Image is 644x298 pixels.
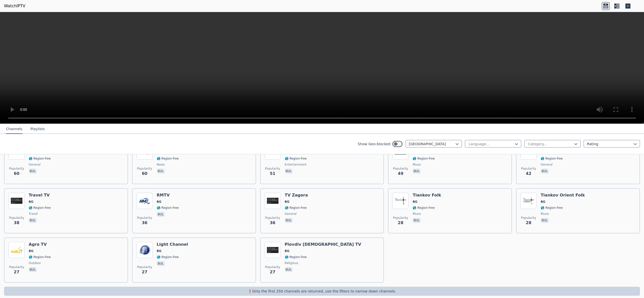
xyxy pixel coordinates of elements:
[157,242,188,247] h6: Light Channel
[393,216,408,220] span: Popularity
[541,157,563,161] span: 🌎 Region-free
[358,141,390,146] label: Show Geo-blocked
[6,289,638,294] p: ❗️Only the first 250 channels are returned, use the filters to narrow down channels.
[541,193,585,198] h6: Tiankov Orient Folk
[29,206,51,210] span: 🌎 Region-free
[285,255,307,259] span: 🌎 Region-free
[285,169,293,174] p: bul
[9,265,24,269] span: Popularity
[29,212,38,216] span: travel
[29,169,37,174] p: bul
[285,242,361,247] h6: Plovdiv [DEMOGRAPHIC_DATA] TV
[413,200,417,204] span: BG
[521,167,536,171] span: Popularity
[285,212,297,216] span: general
[14,220,19,226] span: 38
[541,218,549,223] p: bul
[265,265,280,269] span: Popularity
[6,124,22,134] button: Channels
[521,216,536,220] span: Popularity
[9,193,25,209] img: Travel TV
[398,171,403,177] span: 49
[14,269,19,275] span: 27
[29,261,41,265] span: outdoor
[29,255,51,259] span: 🌎 Region-free
[526,220,531,226] span: 28
[29,157,51,161] span: 🌎 Region-free
[285,200,290,204] span: BG
[285,249,290,253] span: BG
[265,216,280,220] span: Popularity
[541,200,545,204] span: BG
[413,157,435,161] span: 🌎 Region-free
[413,212,421,216] span: music
[398,220,403,226] span: 28
[157,193,179,198] h6: RMTV
[137,216,152,220] span: Popularity
[413,218,421,223] p: bul
[541,163,552,167] span: general
[541,206,563,210] span: 🌎 Region-free
[265,167,280,171] span: Popularity
[142,220,147,226] span: 36
[137,167,152,171] span: Popularity
[137,265,152,269] span: Popularity
[526,171,531,177] span: 42
[157,163,165,167] span: news
[285,163,307,167] span: entertainment
[30,124,45,134] button: Playlists
[157,249,162,253] span: BG
[285,157,307,161] span: 🌎 Region-free
[157,157,179,161] span: 🌎 Region-free
[393,167,408,171] span: Popularity
[541,169,549,174] p: bul
[413,206,435,210] span: 🌎 Region-free
[265,193,281,209] img: TV Zagora
[270,171,275,177] span: 51
[9,216,24,220] span: Popularity
[29,193,51,198] h6: Travel TV
[157,200,162,204] span: BG
[520,193,537,209] img: Tiankov Orient Folk
[157,261,165,266] p: bul
[142,269,147,275] span: 27
[29,200,33,204] span: BG
[413,169,421,174] p: bul
[392,193,409,209] img: Tiankov Folk
[142,171,147,177] span: 60
[29,249,33,253] span: BG
[29,163,41,167] span: general
[270,220,275,226] span: 36
[541,212,549,216] span: music
[157,206,179,210] span: 🌎 Region-free
[285,193,308,198] h6: TV Zagora
[285,267,293,272] p: bul
[157,212,165,217] p: bul
[157,255,179,259] span: 🌎 Region-free
[137,242,153,258] img: Light Channel
[270,269,275,275] span: 27
[285,218,293,223] p: bul
[137,193,153,209] img: RMTV
[29,218,37,223] p: bul
[4,3,25,9] a: WatchIPTV
[9,167,24,171] span: Popularity
[29,267,37,272] p: bul
[285,206,307,210] span: 🌎 Region-free
[9,242,25,258] img: Agro TV
[14,171,19,177] span: 60
[29,242,51,247] h6: Agro TV
[265,242,281,258] img: Plovdiv Orthodox TV
[157,169,165,174] p: bul
[285,261,298,265] span: religious
[413,193,441,198] h6: Tiankov Folk
[413,163,421,167] span: music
